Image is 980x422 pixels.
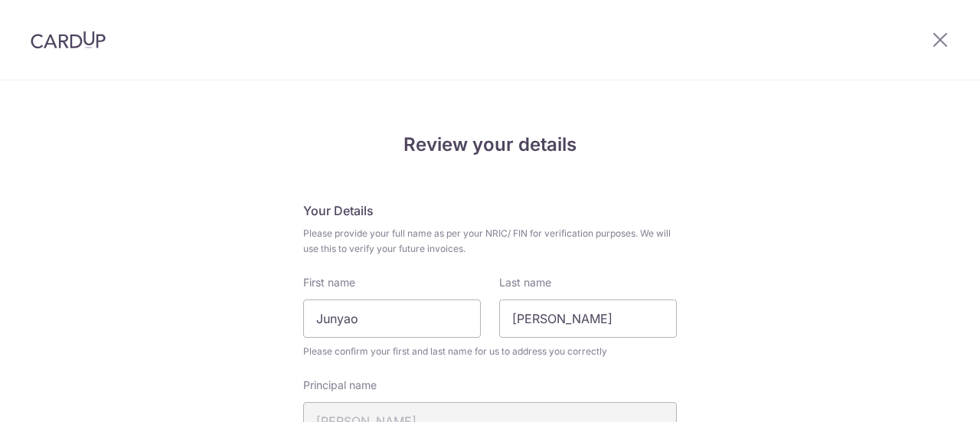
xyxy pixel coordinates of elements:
label: Principal name [303,378,377,393]
h4: Review your details [303,131,677,159]
h5: Your Details [303,201,677,220]
span: Please confirm your first and last name for us to address you correctly [303,344,677,359]
input: First Name [303,299,481,338]
img: CardUp [31,31,106,49]
label: First name [303,275,355,290]
span: Please provide your full name as per your NRIC/ FIN for verification purposes. We will use this t... [303,226,677,257]
input: Last name [499,299,677,338]
label: Last name [499,275,551,290]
